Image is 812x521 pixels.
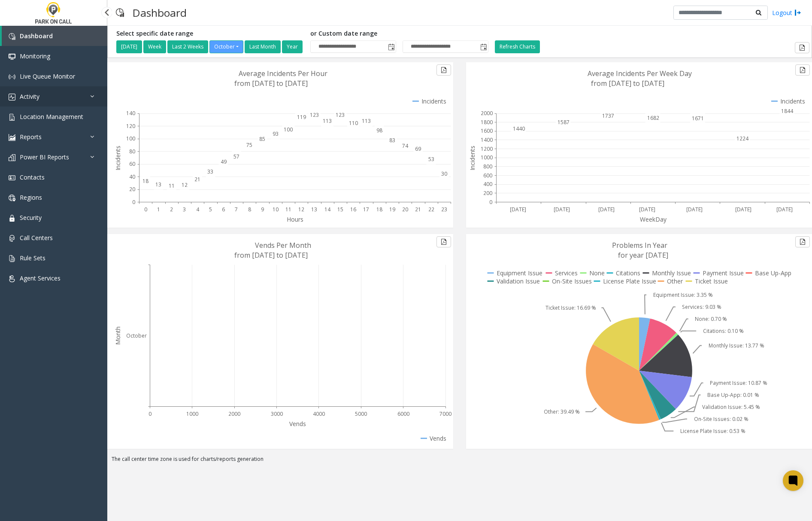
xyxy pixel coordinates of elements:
text: 93 [273,130,279,137]
img: 'icon' [9,195,15,201]
text: Vends [289,420,306,428]
text: 20 [402,206,408,213]
button: Export to pdf [795,236,810,247]
text: from [DATE] to [DATE] [591,79,664,88]
text: 1400 [481,136,493,143]
span: Activity [20,92,39,101]
text: from [DATE] to [DATE] [234,250,308,260]
text: 19 [389,206,395,213]
text: from [DATE] to [DATE] [234,79,308,88]
text: 10 [273,206,279,213]
span: Contacts [20,173,45,181]
button: Export to pdf [795,42,809,53]
text: 57 [233,153,239,160]
text: [DATE] [639,206,655,213]
text: Citations: 0.10 % [703,327,744,335]
text: 200 [483,189,492,197]
text: 800 [483,163,492,170]
button: October [209,40,243,53]
text: 3 [183,206,186,213]
text: Payment Issue: 10.87 % [710,379,767,387]
text: 40 [129,173,135,180]
text: Vends Per Month [255,241,311,250]
button: Export to pdf [436,64,451,76]
text: [DATE] [554,206,570,213]
img: 'icon' [9,154,15,161]
text: [DATE] [686,206,703,213]
text: 1671 [692,115,704,122]
text: 98 [376,127,382,134]
button: Refresh Charts [495,40,540,53]
text: Incidents [468,146,476,171]
text: 600 [483,172,492,179]
text: Problems In Year [612,241,667,250]
text: 16 [350,206,356,213]
text: 60 [129,160,135,168]
text: 15 [337,206,343,213]
span: Security [20,213,42,222]
text: 1000 [186,410,198,417]
text: On-Site Issues: 0.02 % [694,415,748,423]
img: 'icon' [9,275,15,282]
text: 1440 [513,125,525,132]
text: 1224 [736,135,749,142]
text: 100 [284,126,293,133]
h5: Select specific date range [116,30,304,37]
text: 1 [157,206,160,213]
span: Agent Services [20,274,61,282]
text: Validation Issue: 5.45 % [702,403,760,411]
text: 69 [415,145,421,152]
text: [DATE] [510,206,526,213]
text: 110 [349,119,358,127]
text: 2000 [481,110,493,117]
text: 1800 [481,119,493,126]
text: 8 [248,206,251,213]
text: 0 [148,410,151,417]
text: License Plate Issue: 0.53 % [680,427,745,435]
text: 30 [441,170,447,177]
text: Month [114,326,122,345]
text: 1000 [481,154,493,161]
h3: Dashboard [128,2,191,23]
button: Last 2 Weeks [167,40,208,53]
text: None: 0.70 % [695,315,727,323]
text: 100 [126,135,135,142]
text: 7 [235,206,238,213]
text: 1844 [781,107,794,115]
text: 3000 [271,410,283,417]
text: 75 [246,141,252,149]
img: 'icon' [9,114,15,121]
img: 'icon' [9,53,15,60]
text: 4 [196,206,200,213]
text: 5000 [355,410,367,417]
img: 'icon' [9,215,15,222]
text: 120 [126,122,135,130]
button: Week [143,40,166,53]
span: Toggle popup [479,41,488,53]
text: Ticket Issue: 16.69 % [545,304,596,311]
text: 80 [129,148,135,155]
span: Call Centers [20,234,53,242]
text: 85 [259,135,265,143]
text: 5 [209,206,212,213]
a: Dashboard [2,26,107,46]
text: 74 [402,142,409,149]
text: for year [DATE] [618,250,668,260]
text: 2000 [228,410,240,417]
text: 119 [297,113,306,121]
text: 1737 [602,112,614,119]
a: Logout [772,8,801,17]
span: Dashboard [20,32,53,40]
text: 113 [362,117,371,125]
img: 'icon' [9,235,15,242]
text: [DATE] [735,206,751,213]
button: Year [282,40,303,53]
text: 13 [311,206,317,213]
text: 23 [441,206,447,213]
text: Average Incidents Per Week Day [588,69,692,78]
text: 123 [310,111,319,119]
span: Toggle popup [386,41,396,53]
h5: or Custom date range [310,30,488,37]
text: 0 [132,198,135,206]
img: 'icon' [9,255,15,262]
